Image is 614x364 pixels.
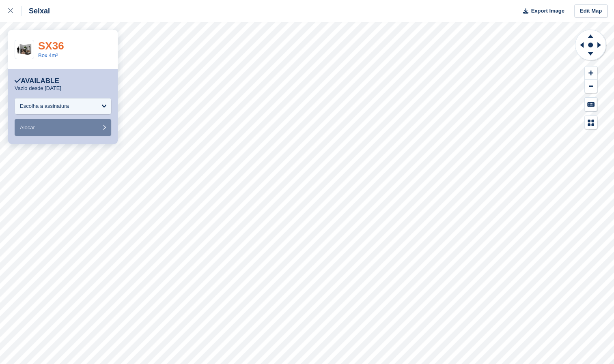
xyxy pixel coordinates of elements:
[574,4,608,18] a: Edit Map
[20,124,35,131] span: Alocar
[15,77,59,85] div: Available
[531,7,564,15] span: Export Image
[22,6,50,16] div: Seixal
[518,4,564,18] button: Export Image
[15,119,111,136] button: Alocar
[38,40,64,52] a: SX36
[585,66,597,80] button: Zoom In
[585,80,597,93] button: Zoom Out
[15,85,61,92] p: Vazio desde [DATE]
[585,98,597,111] button: Keyboard Shortcuts
[20,102,69,110] div: Escolha a assinatura
[15,43,34,57] img: 40-sqft-unit.jpg
[38,52,58,58] a: Box 4m²
[585,116,597,129] button: Map Legend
